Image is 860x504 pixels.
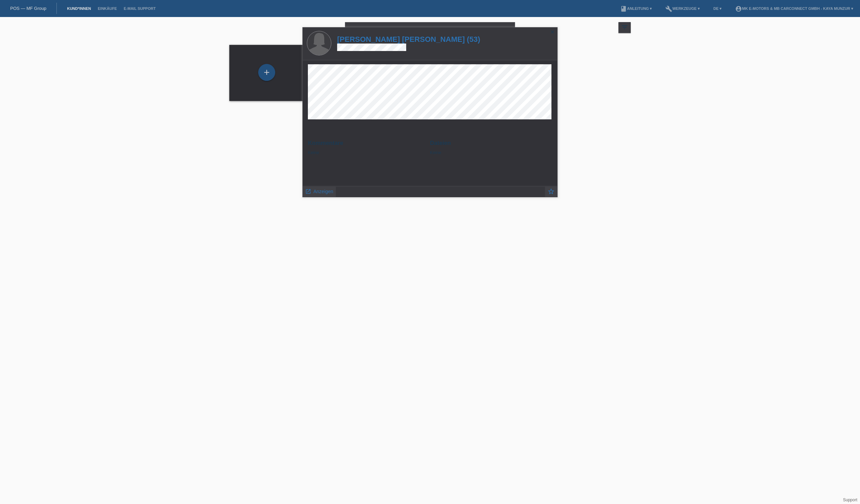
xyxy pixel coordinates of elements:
[503,26,512,34] i: close
[259,67,275,78] div: Kund*in hinzufügen
[337,35,480,44] a: [PERSON_NAME] [PERSON_NAME] (53)
[308,140,425,155] div: Keine
[313,189,333,194] span: Anzeigen
[305,187,333,195] a: launch Anzeigen
[547,188,555,195] i: star_border
[308,140,425,150] h2: Kommentare
[732,6,857,11] a: account_circleMK E-MOTORS & MB CarConnect GmbH - Kaya Munzur ▾
[662,6,703,11] a: buildWerkzeuge ▾
[843,498,857,502] a: Support
[64,6,94,11] a: Kund*innen
[430,140,552,150] h2: Dateien
[430,140,552,155] div: Keine
[620,5,627,12] i: book
[120,6,159,11] a: E-Mail Support
[617,6,655,11] a: bookAnleitung ▾
[550,29,555,35] i: close
[621,23,628,31] i: filter_list
[735,5,742,12] i: account_circle
[305,188,311,195] i: launch
[345,22,515,38] input: Suche...
[547,188,555,197] a: star_border
[710,6,725,11] a: DE ▾
[94,6,120,11] a: Einkäufe
[10,6,46,11] a: POS — MF Group
[665,5,672,12] i: build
